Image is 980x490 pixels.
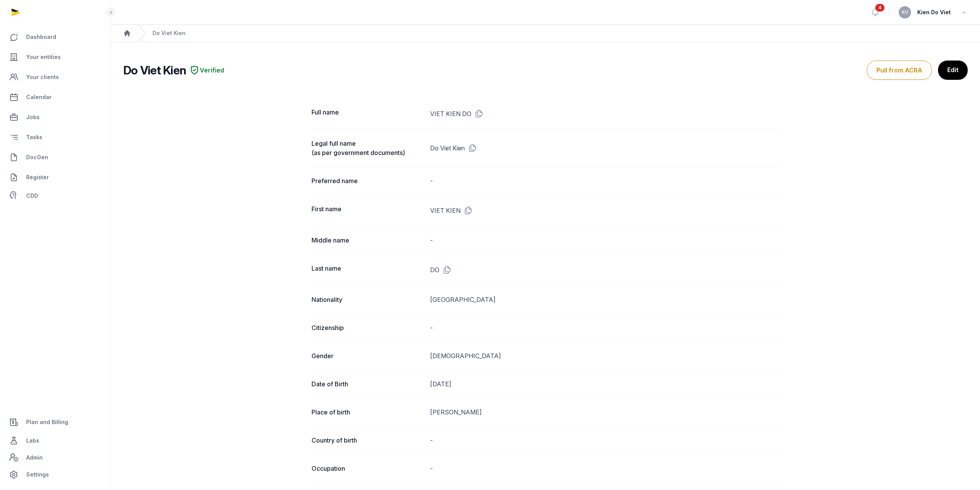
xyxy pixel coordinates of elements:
[6,148,104,167] a: DocGen
[875,4,885,12] span: 4
[430,236,780,245] dd: -
[26,93,52,102] span: Calendar
[430,176,780,185] dd: -
[312,236,424,245] dt: Middle name
[6,465,104,484] a: Settings
[430,295,780,304] dd: [GEOGRAPHIC_DATA]
[312,323,424,332] dt: Citizenship
[938,61,968,80] a: Edit
[312,176,424,185] dt: Preferred name
[430,204,780,217] dd: VIET KIEN
[902,10,908,15] span: KV
[312,108,424,120] dt: Full name
[6,108,104,126] a: Jobs
[26,133,42,142] span: Tasks
[6,431,104,450] a: Labs
[6,88,104,106] a: Calendar
[430,407,780,417] dd: [PERSON_NAME]
[26,191,38,200] span: CDD
[430,264,780,276] dd: DO
[26,113,40,122] span: Jobs
[26,453,43,462] span: Admin
[312,295,424,304] dt: Nationality
[123,63,186,77] h2: Do Viet Kien
[312,379,424,389] dt: Date of Birth
[152,29,186,37] div: Do Viet Kien
[430,351,780,360] dd: [DEMOGRAPHIC_DATA]
[26,436,39,445] span: Labs
[200,66,224,75] span: Verified
[6,128,104,146] a: Tasks
[312,436,424,445] dt: Country of birth
[312,464,424,473] dt: Occupation
[6,168,104,187] a: Register
[430,379,780,389] dd: [DATE]
[26,153,48,162] span: DocGen
[6,28,104,46] a: Dashboard
[26,52,61,62] span: Your entities
[6,450,104,465] a: Admin
[430,436,780,445] dd: -
[26,173,49,182] span: Register
[111,25,980,42] nav: Breadcrumb
[430,464,780,473] dd: -
[312,139,424,157] dt: Legal full name (as per government documents)
[26,72,59,82] span: Your clients
[26,32,56,42] span: Dashboard
[899,6,911,19] button: KV
[917,8,951,17] span: Kien Do Viet
[6,188,104,204] a: CDD
[430,139,780,157] dd: Do Viet Kien
[430,108,780,120] dd: VIET KIEN DO
[430,323,780,332] dd: -
[312,407,424,417] dt: Place of birth
[26,470,49,479] span: Settings
[6,413,104,431] a: Plan and Billing
[312,204,424,217] dt: First name
[6,48,104,66] a: Your entities
[312,264,424,276] dt: Last name
[6,68,104,86] a: Your clients
[312,351,424,360] dt: Gender
[867,61,932,80] button: Pull from ACRA
[26,418,68,427] span: Plan and Billing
